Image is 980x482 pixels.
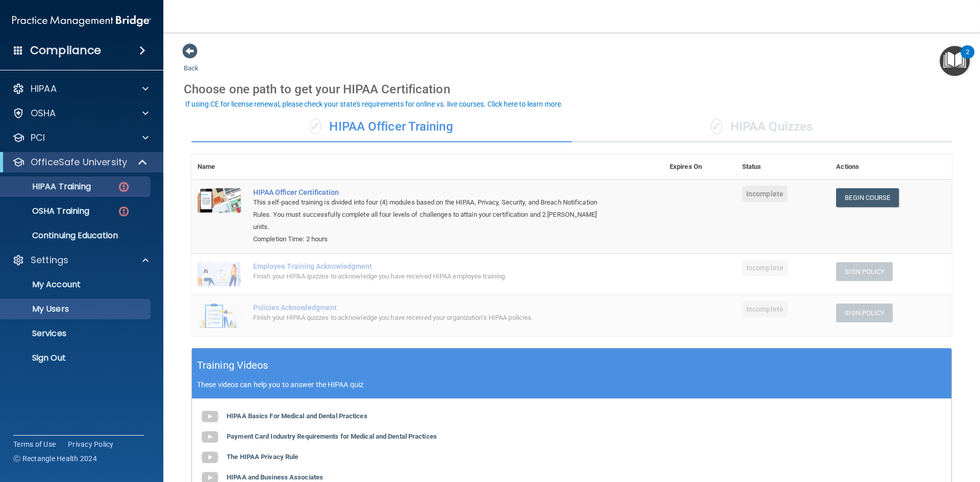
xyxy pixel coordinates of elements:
a: HIPAA [12,83,149,95]
div: Choose one path to get your HIPAA Certification [184,74,960,104]
p: OSHA Training [7,206,89,216]
p: Services [7,328,146,339]
span: Ⓒ Rectangle Health 2024 [13,453,97,464]
button: If using CE for license renewal, please check your state's requirements for online vs. live cours... [184,99,565,109]
img: gray_youtube_icon.38fcd6cc.png [200,447,220,468]
div: Finish your HIPAA quizzes to acknowledge you have received HIPAA employee training. [253,270,612,283]
p: Settings [31,254,68,266]
a: OfficeSafe University [12,156,148,168]
div: Employee Training Acknowledgment [253,262,612,270]
img: gray_youtube_icon.38fcd6cc.png [200,427,220,447]
p: OfficeSafe University [31,156,127,168]
div: Completion Time: 2 hours [253,233,612,245]
div: Finish your HIPAA quizzes to acknowledge you have received your organization’s HIPAA policies. [253,312,612,324]
th: Name [191,155,247,180]
button: Sign Policy [836,303,893,322]
span: Incomplete [742,260,788,276]
h5: Training Videos [197,357,268,374]
a: Privacy Policy [68,439,114,449]
span: ✓ [310,119,321,134]
p: HIPAA [31,83,57,95]
p: OSHA [31,107,56,119]
button: Sign Policy [836,262,893,281]
div: Policies Acknowledgment [253,303,612,312]
b: HIPAA Basics For Medical and Dental Practices [227,412,367,420]
th: Actions [830,155,952,180]
div: 2 [966,52,969,65]
a: Back [184,52,199,72]
b: HIPAA and Business Associates [227,473,323,481]
h4: Compliance [30,43,101,58]
a: PCI [12,132,149,144]
p: These videos can help you to answer the HIPAA quiz [197,380,946,389]
span: ✓ [711,119,722,134]
a: HIPAA Officer Certification [253,188,612,196]
p: Continuing Education [7,231,146,241]
img: PMB logo [12,11,151,31]
th: Status [736,155,830,180]
span: Incomplete [742,186,788,202]
iframe: Drift Widget Chat Controller [929,412,968,450]
div: This self-paced training is divided into four (4) modules based on the HIPAA, Privacy, Security, ... [253,196,612,233]
span: Incomplete [742,301,788,317]
a: Settings [12,254,149,266]
p: PCI [31,132,45,144]
b: Payment Card Industry Requirements for Medical and Dental Practices [227,433,437,440]
div: HIPAA Quizzes [572,112,952,142]
p: Sign Out [7,353,146,363]
img: danger-circle.6113f641.png [117,181,130,193]
img: danger-circle.6113f641.png [117,205,130,218]
a: Terms of Use [13,439,56,449]
img: gray_youtube_icon.38fcd6cc.png [200,407,220,427]
a: OSHA [12,107,149,119]
p: My Account [7,280,146,290]
p: My Users [7,304,146,314]
div: If using CE for license renewal, please check your state's requirements for online vs. live cours... [185,100,563,108]
b: The HIPAA Privacy Rule [227,453,298,461]
button: Open Resource Center, 2 new notifications [940,46,970,76]
div: HIPAA Officer Training [191,112,572,142]
a: Begin Course [836,188,898,207]
p: HIPAA Training [7,182,91,192]
th: Expires On [664,155,736,180]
